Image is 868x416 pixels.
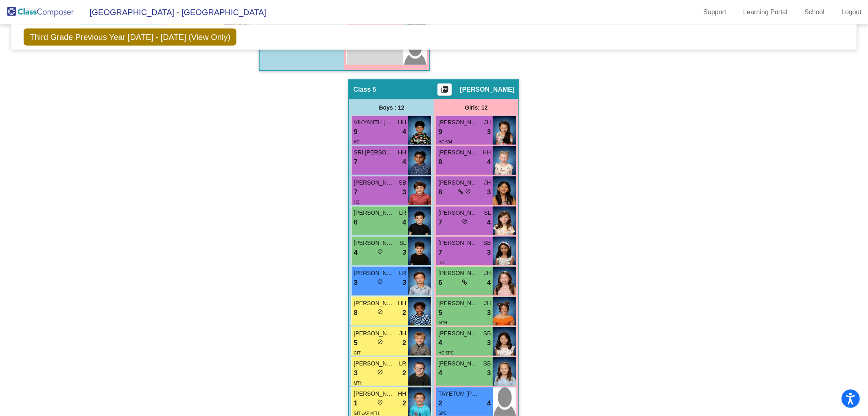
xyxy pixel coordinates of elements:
span: 3 [354,368,357,379]
span: SB [483,359,491,368]
span: Third Grade Previous Year [DATE] - [DATE] (View Only) [24,29,237,46]
span: do_not_disturb_alt [377,399,383,405]
button: Print Students Details [437,84,452,96]
mat-icon: picture_as_pdf [440,86,450,97]
span: 3 [402,277,406,288]
span: [PERSON_NAME] [438,299,479,308]
span: 2 [402,398,406,409]
span: [PERSON_NAME] [354,299,394,308]
div: Girls: 12 [434,99,518,116]
span: 2 [402,308,406,318]
span: 2 [402,368,406,379]
span: [PERSON_NAME] [PERSON_NAME] [354,359,394,368]
span: HH [398,148,406,157]
span: 9 [438,127,442,137]
span: 3 [487,187,491,198]
span: SRI [PERSON_NAME] [354,148,394,157]
span: 3 [487,368,491,379]
span: SB [399,178,407,187]
span: [PERSON_NAME] [354,209,394,217]
span: 9 [354,127,357,137]
span: HC SPC [438,351,454,355]
span: VIKYANTH [PERSON_NAME] [354,118,394,127]
span: 1 [354,398,357,409]
a: Learning Portal [737,6,794,19]
span: HC [354,200,359,205]
span: SL [399,239,406,247]
span: TAYETUM [PERSON_NAME] [438,390,479,398]
span: 4 [438,368,442,379]
span: HC [354,140,359,144]
span: 3 [487,308,491,318]
span: JH [484,269,491,277]
span: [PERSON_NAME] [460,86,514,94]
span: do_not_disturb_alt [377,309,383,315]
span: JH [484,118,491,127]
span: [PERSON_NAME] [438,269,479,277]
span: [PERSON_NAME] [438,329,479,338]
span: do_not_disturb_alt [377,249,383,254]
span: 4 [402,157,406,167]
span: 8 [438,187,442,198]
span: 8 [354,308,357,318]
span: 4 [438,338,442,348]
span: GIT LAP MTH [354,411,379,416]
span: HH [398,118,406,127]
span: HC [438,260,444,265]
span: [PERSON_NAME] [354,239,394,247]
span: MTH [354,381,363,385]
span: 4 [402,217,406,228]
span: 3 [354,277,357,288]
span: MTH [438,321,447,325]
span: 4 [354,247,357,258]
span: HC 504 [438,140,452,144]
span: [PERSON_NAME] [438,148,479,157]
span: 3 [487,338,491,348]
span: JH [484,178,491,187]
span: JH [484,299,491,308]
span: [PERSON_NAME] [354,329,394,338]
span: LR [399,269,407,277]
span: 4 [487,217,491,228]
span: [PERSON_NAME] [354,269,394,277]
span: GIT [354,351,361,355]
span: SB [483,239,491,247]
span: 4 [487,277,491,288]
span: do_not_disturb_alt [462,218,468,224]
span: [PERSON_NAME] [438,209,479,217]
span: 7 [354,157,357,167]
span: SB [483,329,491,338]
span: 8 [438,157,442,167]
span: 5 [354,338,357,348]
span: [PERSON_NAME] [438,118,479,127]
a: Support [697,6,733,19]
span: 2 [402,338,406,348]
span: HH [483,148,491,157]
span: 4 [402,127,406,137]
span: 3 [402,247,406,258]
span: do_not_disturb_alt [377,279,383,284]
span: [PERSON_NAME] [354,178,394,187]
span: 6 [354,217,357,228]
span: LR [399,359,407,368]
span: 4 [487,398,491,409]
span: SL [484,209,491,217]
span: 2 [438,398,442,409]
span: LR [399,209,407,217]
span: do_not_disturb_alt [377,369,383,375]
span: 7 [438,247,442,258]
a: Logout [835,6,868,19]
span: HH [398,299,406,308]
span: SPC [438,411,447,416]
span: 3 [487,127,491,137]
span: [PERSON_NAME] [438,239,479,247]
div: Boys : 12 [349,99,434,116]
span: 5 [438,308,442,318]
span: 4 [487,157,491,167]
span: HH [398,390,406,398]
a: School [798,6,831,19]
span: do_not_disturb_alt [465,188,471,194]
span: [PERSON_NAME] [438,178,479,187]
span: [PERSON_NAME] [438,359,479,368]
span: Class 5 [353,86,376,94]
